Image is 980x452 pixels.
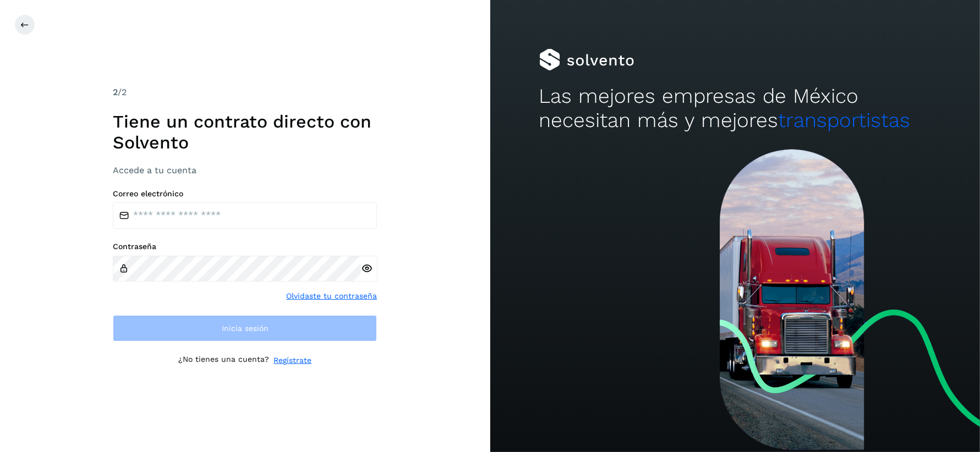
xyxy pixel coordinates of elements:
div: /2 [113,86,377,99]
span: transportistas [779,108,911,132]
p: ¿No tienes una cuenta? [178,355,269,366]
h1: Tiene un contrato directo con Solvento [113,111,377,153]
h3: Accede a tu cuenta [113,165,377,175]
h2: Las mejores empresas de México necesitan más y mejores [539,84,931,133]
span: 2 [113,87,118,97]
a: Regístrate [273,355,311,366]
span: Inicia sesión [222,324,269,332]
label: Correo electrónico [113,189,377,199]
label: Contraseña [113,242,377,251]
button: Inicia sesión [113,315,377,341]
a: Olvidaste tu contraseña [286,290,377,302]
